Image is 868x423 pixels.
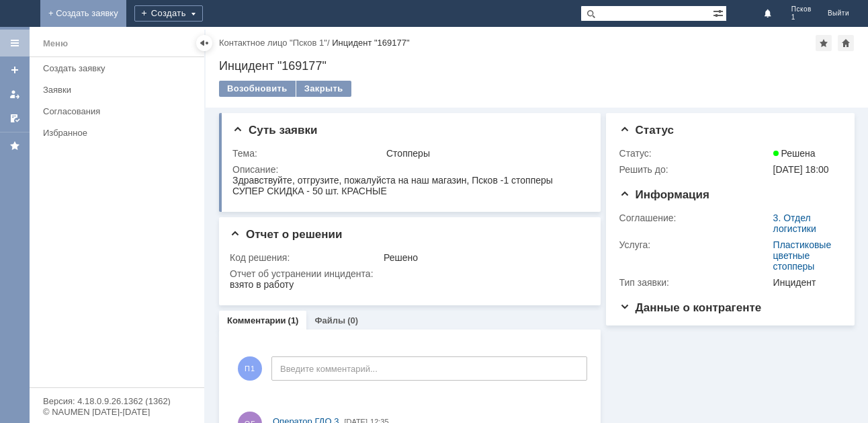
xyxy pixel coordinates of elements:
[619,277,771,288] div: Тип заявки:
[773,213,816,234] a: 3. Отдел логистики
[4,59,26,81] a: Создать заявку
[230,228,342,241] span: Отчет о решении
[38,58,202,79] a: Создать заявку
[619,188,709,201] span: Информация
[134,5,203,22] div: Создать
[196,35,212,51] div: Скрыть меню
[386,148,583,159] div: Стопперы
[773,164,829,175] span: [DATE] 18:00
[238,356,262,381] span: П1
[773,148,816,159] span: Решена
[332,38,409,48] div: Инцидент "169177"
[43,128,181,138] div: Избранное
[619,213,771,223] div: Соглашение:
[619,301,762,314] span: Данные о контрагенте
[43,63,196,73] div: Создать заявку
[232,124,317,137] span: Суть заявки
[219,59,855,73] div: Инцидент "169177"
[38,79,202,100] a: Заявки
[230,268,586,279] div: Отчет об устранении инцидента:
[619,148,771,159] div: Статус:
[43,408,191,416] div: © NAUMEN [DATE]-[DATE]
[232,164,586,175] div: Описание:
[619,239,771,250] div: Услуга:
[816,35,832,51] div: Добавить в избранное
[38,101,202,122] a: Согласования
[288,315,299,325] div: (1)
[347,315,358,325] div: (0)
[314,315,345,325] a: Файлы
[219,38,332,48] div: /
[713,6,726,19] span: Расширенный поиск
[43,106,196,116] div: Согласования
[4,83,26,105] a: Мои заявки
[4,108,26,129] a: Мои согласования
[232,148,384,159] div: Тема:
[791,5,812,13] span: Псков
[227,315,286,325] a: Комментарии
[219,38,327,48] a: Контактное лицо "Псков 1"
[43,85,196,95] div: Заявки
[838,35,854,51] div: Сделать домашней страницей
[43,397,191,406] div: Версия: 4.18.0.9.26.1362 (1362)
[773,277,836,288] div: Инцидент
[773,239,832,272] a: Пластиковые цветные стопперы
[619,124,674,137] span: Статус
[230,252,381,263] div: Код решения:
[43,36,68,52] div: Меню
[791,13,812,22] span: 1
[384,252,583,263] div: Решено
[619,164,771,175] div: Решить до:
